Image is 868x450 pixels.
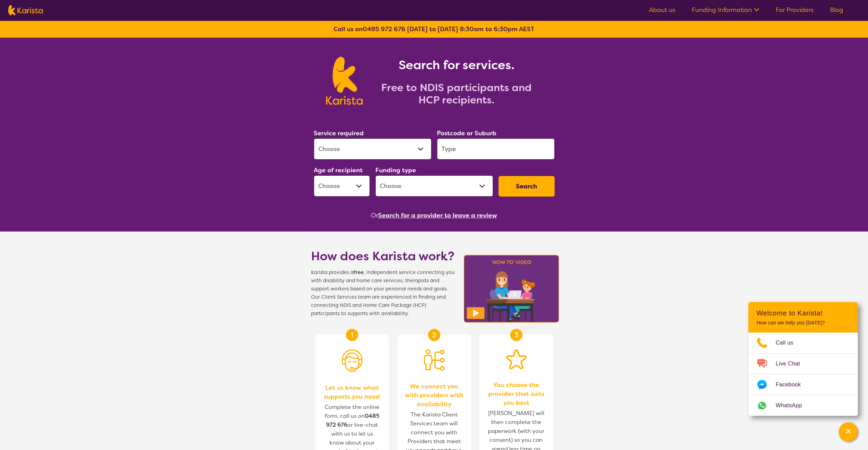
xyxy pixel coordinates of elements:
div: 1 [346,329,358,341]
h2: Free to NDIS participants and HCP recipients. [371,82,542,106]
span: Let us know what supports you need [322,383,382,401]
img: Person with headset icon [342,349,362,372]
h2: Welcome to Karista! [756,309,850,317]
p: How can we help you [DATE]? [756,320,850,326]
b: Call us on [DATE] to [DATE] 8:30am to 6:30pm AEST [334,25,534,33]
a: Funding Information [692,6,759,14]
a: Blog [830,6,843,14]
div: Channel Menu [748,302,858,416]
button: Channel Menu [839,422,858,441]
span: WhatsApp [776,400,810,411]
a: For Providers [776,6,814,14]
a: About us [649,6,675,14]
span: Or [371,210,378,221]
span: You choose the provider that suits you best [486,380,546,407]
span: We connect you with providers with availability [404,382,464,409]
div: 2 [428,329,440,341]
label: Age of recipient [314,166,363,174]
b: free [353,269,364,276]
img: Karista logo [8,5,43,15]
h1: Search for services. [371,57,542,73]
span: Live Chat [776,359,808,369]
ul: Choose channel [748,333,858,416]
label: Postcode or Suburb [437,129,496,137]
img: Person being matched to services icon [424,349,444,371]
a: 0485 972 676 [363,25,405,33]
h1: How does Karista work? [311,248,455,264]
input: Type [437,138,555,160]
a: Web link opens in a new tab. [748,395,858,416]
label: Funding type [375,166,416,174]
img: Star icon [506,349,527,369]
button: Search [498,176,555,197]
span: Facebook [776,379,809,390]
span: Call us [776,338,802,348]
img: Karista logo [326,57,363,105]
label: Service required [314,129,364,137]
span: Karista provides a , independent service connecting you with disability and home care services, t... [311,268,455,318]
img: Karista video [462,253,561,325]
div: 3 [510,329,522,341]
button: Search for a provider to leave a review [378,210,497,221]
